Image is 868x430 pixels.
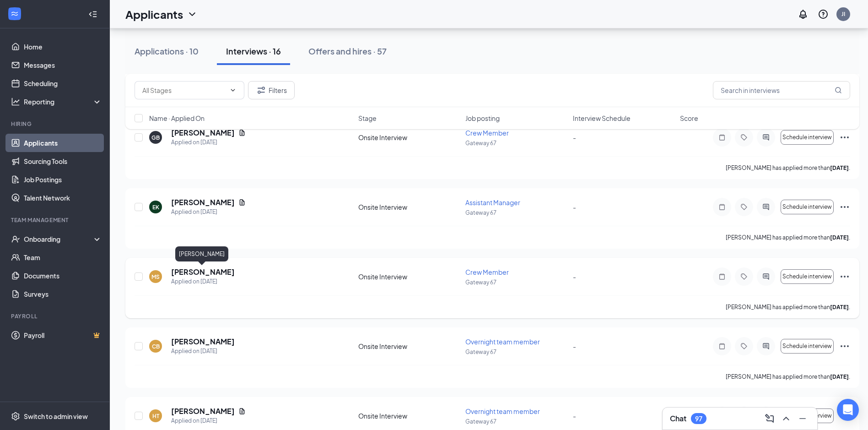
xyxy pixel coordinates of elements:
svg: QuestionInfo [818,9,829,20]
button: Schedule interview [781,200,834,214]
span: Stage [358,114,377,123]
a: Applicants [24,134,102,152]
a: Talent Network [24,189,102,207]
div: JI [841,10,845,18]
button: Schedule interview [781,339,834,354]
p: Gateway 67 [465,418,567,425]
div: CB [152,343,160,350]
button: ComposeMessage [762,411,777,426]
p: Gateway 67 [465,278,567,286]
span: - [573,203,576,211]
span: Overnight team member [465,407,540,415]
div: Onboarding [24,234,94,244]
span: Overnight team member [465,337,540,346]
div: Applied on [DATE] [171,138,246,147]
p: [PERSON_NAME] has applied more than . [726,234,850,241]
div: Payroll [11,312,100,320]
svg: Analysis [11,97,20,106]
svg: WorkstreamLogo [10,9,19,18]
div: Switch to admin view [24,412,88,421]
p: Gateway 67 [465,209,567,217]
p: Gateway 67 [465,348,567,356]
svg: Document [238,408,246,415]
svg: ChevronDown [229,87,237,94]
button: Schedule interview [781,269,834,284]
b: [DATE] [830,304,849,310]
div: EK [152,203,159,211]
div: Offers and hires · 57 [308,45,387,57]
input: Search in interviews [713,81,850,99]
div: Applications · 10 [135,45,199,57]
div: 97 [695,415,702,423]
span: Name · Applied On [149,114,205,123]
h3: Chat [670,414,686,424]
div: Interviews · 16 [226,45,281,57]
a: Job Postings [24,170,102,189]
h1: Applicants [125,6,183,22]
div: Onsite Interview [358,272,460,281]
div: Hiring [11,120,100,128]
svg: ChevronUp [781,413,792,424]
h5: [PERSON_NAME] [171,267,235,277]
svg: ActiveChat [760,203,771,211]
svg: Tag [739,273,749,280]
span: Schedule interview [782,204,832,210]
div: Applied on [DATE] [171,277,235,286]
p: [PERSON_NAME] has applied more than . [726,303,850,311]
b: [DATE] [830,234,849,241]
svg: MagnifyingGlass [835,87,842,94]
svg: Tag [739,203,749,211]
svg: Ellipses [839,201,850,212]
span: Score [680,114,698,123]
span: - [573,412,576,420]
h5: [PERSON_NAME] [171,406,235,416]
svg: Note [717,203,728,211]
svg: Settings [11,412,20,421]
div: Team Management [11,216,100,224]
button: Minimize [795,411,810,426]
a: Scheduling [24,74,102,93]
svg: ChevronDown [187,9,198,20]
svg: Minimize [797,413,808,424]
div: Onsite Interview [358,202,460,212]
span: Interview Schedule [573,114,631,123]
span: Job posting [465,114,500,123]
span: Schedule interview [782,273,832,280]
svg: Filter [256,85,267,96]
svg: ActiveChat [760,273,771,280]
a: Team [24,248,102,267]
div: Reporting [24,97,102,106]
b: [DATE] [830,373,849,380]
div: Onsite Interview [358,411,460,420]
button: Filter Filters [248,81,295,99]
svg: Ellipses [839,271,850,282]
b: [DATE] [830,164,849,171]
p: [PERSON_NAME] has applied more than . [726,164,850,172]
div: [PERSON_NAME] [175,246,228,261]
a: PayrollCrown [24,326,102,344]
a: Documents [24,267,102,285]
button: ChevronUp [779,411,793,426]
h5: [PERSON_NAME] [171,197,235,207]
svg: Ellipses [839,341,850,352]
svg: ActiveChat [760,343,771,350]
div: Onsite Interview [358,342,460,351]
svg: ComposeMessage [764,413,775,424]
span: - [573,342,576,350]
svg: Tag [739,343,749,350]
svg: Note [717,273,728,280]
h5: [PERSON_NAME] [171,337,235,347]
div: MS [151,273,160,281]
div: Open Intercom Messenger [837,399,859,421]
div: HT [152,412,159,420]
svg: Document [238,199,246,206]
svg: UserCheck [11,234,20,244]
input: All Stages [142,85,226,95]
a: Home [24,38,102,56]
p: [PERSON_NAME] has applied more than . [726,373,850,381]
p: Gateway 67 [465,139,567,147]
a: Surveys [24,285,102,303]
div: Applied on [DATE] [171,347,235,356]
span: Crew Member [465,268,509,276]
a: Sourcing Tools [24,152,102,170]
